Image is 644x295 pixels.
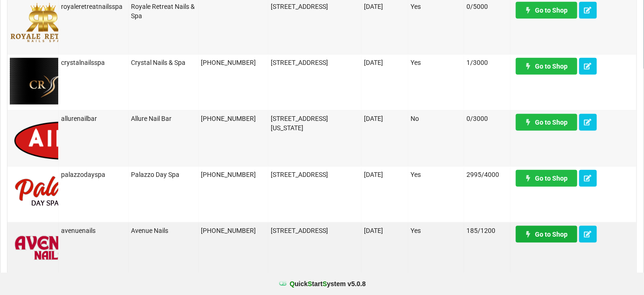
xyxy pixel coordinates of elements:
[516,2,577,19] a: Go to Shop
[10,226,88,273] img: AvenueNails-Logo.png
[364,170,405,179] div: [DATE]
[466,58,508,67] div: 1/3000
[271,58,359,67] div: [STREET_ADDRESS]
[466,114,508,123] div: 0/3000
[10,58,140,105] img: CrystalNails_luxurylogo.png
[201,114,266,123] div: [PHONE_NUMBER]
[131,114,196,123] div: Allure Nail Bar
[10,170,103,217] img: PalazzoDaySpaNails-Logo.png
[516,58,577,75] a: Go to Shop
[322,280,327,288] span: S
[201,226,266,235] div: [PHONE_NUMBER]
[61,226,126,235] div: avenuenails
[290,280,295,288] span: Q
[308,280,312,288] span: S
[466,170,508,179] div: 2995/4000
[411,114,461,123] div: No
[61,58,126,67] div: crystalnailsspa
[271,114,359,133] div: [STREET_ADDRESS][US_STATE]
[131,58,196,67] div: Crystal Nails & Spa
[364,114,405,123] div: [DATE]
[364,2,405,11] div: [DATE]
[516,170,577,187] a: Go to Shop
[201,58,266,67] div: [PHONE_NUMBER]
[201,170,266,179] div: [PHONE_NUMBER]
[131,2,196,21] div: Royale Retreat Nails & Spa
[131,170,196,179] div: Palazzo Day Spa
[364,226,405,235] div: [DATE]
[10,2,80,49] img: logo-RoyaleRetreatNailSpa-removebg-preview.png
[61,114,126,123] div: allurenailbar
[271,170,359,179] div: [STREET_ADDRESS]
[516,226,577,243] a: Go to Shop
[271,2,359,11] div: [STREET_ADDRESS]
[10,114,337,161] img: logo.png
[411,58,461,67] div: Yes
[61,2,126,11] div: royaleretreatnailsspa
[411,226,461,235] div: Yes
[364,58,405,67] div: [DATE]
[271,226,359,235] div: [STREET_ADDRESS]
[278,279,288,288] img: favicon.ico
[290,279,366,288] b: uick tart ystem v 5.0.8
[411,2,461,11] div: Yes
[131,226,196,235] div: Avenue Nails
[411,170,461,179] div: Yes
[466,226,508,235] div: 185/1200
[61,170,126,179] div: palazzodayspa
[516,114,577,131] a: Go to Shop
[466,2,508,11] div: 0/5000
